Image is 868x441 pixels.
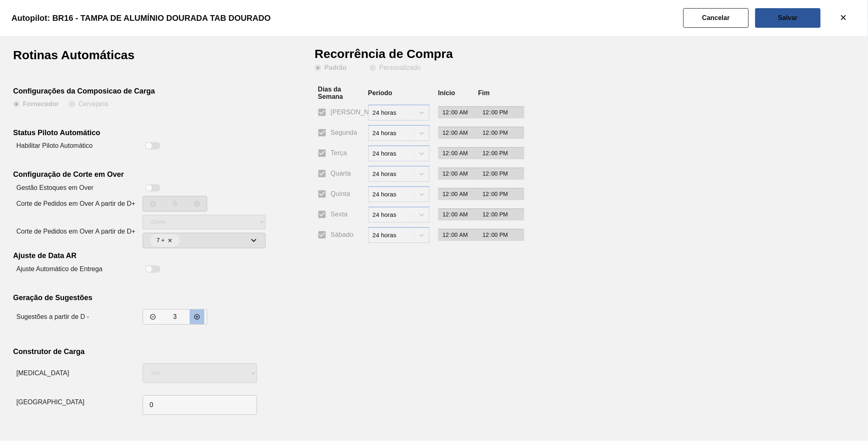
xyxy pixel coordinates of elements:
label: Corte de Pedidos em Over A partir de D+ [16,228,135,235]
label: Ajuste Automático de Entrega [16,265,103,272]
span: Sexta [331,209,348,219]
clb-radio-button: Padrão [315,65,360,73]
span: Segunda [331,128,357,138]
span: Quinta [331,189,350,199]
span: Terça [331,148,347,158]
label: Início [438,89,455,96]
div: Configurações da Composicao de Carga [13,87,266,98]
label: Gestão Estoques em Over [16,184,94,191]
h1: Rotinas Automáticas [13,49,158,67]
div: Construtor de Carga [13,347,266,358]
label: Fim [478,89,490,96]
label: Habilitar Piloto Automático [16,142,93,149]
clb-radio-button: Cervejaria [69,101,108,109]
span: Quarta [331,169,351,178]
span: [PERSON_NAME] [331,107,385,117]
label: [GEOGRAPHIC_DATA] [16,399,85,405]
div: Geração de Sugestões [13,294,266,304]
label: [MEDICAL_DATA] [16,370,69,376]
label: Período [368,89,393,96]
label: Sugestões a partir de D - [16,313,89,320]
h1: Recorrência de Compra [315,49,460,65]
div: Configuração de Corte em Over [13,170,266,181]
label: Dias da Semana [318,86,343,100]
clb-radio-button: Personalizado [369,65,421,73]
div: Status Piloto Automático [13,129,266,139]
label: Corte de Pedidos em Over A partir de D+ [16,200,135,207]
div: Ajuste de Data AR [13,252,266,262]
span: Sábado [331,230,353,240]
clb-radio-button: Fornecedor [13,101,59,109]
